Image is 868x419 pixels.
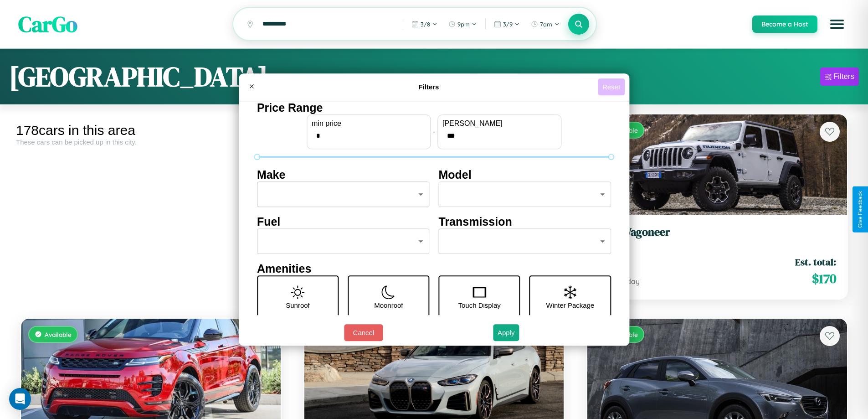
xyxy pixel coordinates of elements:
h3: Jeep Wagoneer [598,226,836,239]
button: Apply [493,324,519,341]
span: $ 170 [812,269,836,288]
span: Est. total: [795,255,836,269]
button: 9pm [444,17,482,31]
button: Open menu [824,11,850,37]
h4: Fuel [257,215,430,228]
div: Open Intercom Messenger [9,388,31,410]
h4: Filters [260,83,598,91]
button: 7am [526,17,564,31]
div: These cars can be picked up in this city. [16,138,286,146]
button: Cancel [344,324,383,341]
button: 3/8 [407,17,442,31]
div: Filters [833,72,854,81]
h4: Price Range [257,101,611,114]
span: / day [621,277,640,286]
span: CarGo [18,9,77,39]
span: 3 / 8 [421,21,430,28]
h1: [GEOGRAPHIC_DATA] [9,58,268,95]
span: Available [45,331,72,338]
button: Reset [598,78,625,95]
button: 3/9 [489,17,524,31]
h4: Model [439,168,611,181]
div: 178 cars in this area [16,123,286,138]
button: Become a Host [752,16,817,33]
span: 9pm [457,21,470,28]
span: 3 / 9 [503,21,513,28]
p: Winter Package [546,299,595,311]
p: Sunroof [286,299,310,311]
button: Filters [820,67,859,86]
a: Jeep Wagoneer2024 [598,226,836,248]
p: - [433,125,435,138]
h4: Transmission [439,215,611,228]
h4: Make [257,168,430,181]
p: Touch Display [458,299,500,311]
label: [PERSON_NAME] [442,119,556,128]
p: Moonroof [374,299,403,311]
label: min price [312,119,426,128]
h4: Amenities [257,262,611,275]
span: 7am [540,21,552,28]
div: Give Feedback [857,191,863,228]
